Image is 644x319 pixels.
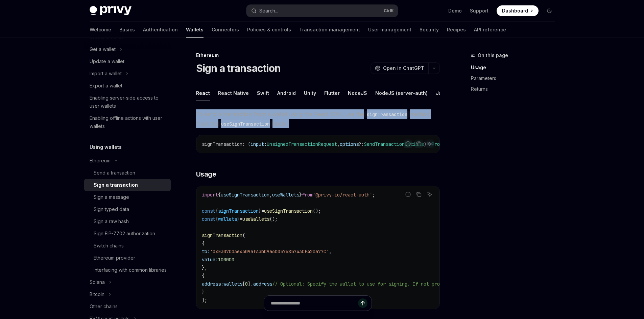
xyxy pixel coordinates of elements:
[253,281,272,287] span: address
[94,181,138,189] div: Sign a transaction
[212,22,239,38] a: Connectors
[384,8,394,14] span: Ctrl K
[202,281,223,287] span: address:
[215,216,218,222] span: {
[94,205,129,213] div: Sign typed data
[94,242,124,250] div: Switch chains
[196,62,281,74] h1: Sign a transaction
[84,167,171,179] a: Send a transaction
[94,169,135,177] div: Send a transaction
[196,169,216,179] span: Usage
[313,192,372,198] span: '@privy-io/react-auth'
[202,208,215,214] span: const
[271,296,358,311] input: Ask a question...
[84,92,171,112] a: Enabling server-side access to user wallets
[302,192,313,198] span: from
[223,281,242,287] span: wallets
[202,265,207,271] span: },
[448,7,462,14] a: Demo
[436,85,448,101] div: Java
[218,120,272,128] code: useSignTransaction
[245,281,248,287] span: 0
[90,143,122,151] h5: Using wallets
[470,7,488,14] a: Support
[90,302,118,311] div: Other chains
[246,5,398,17] button: Open search
[358,298,367,308] button: Send message
[84,228,171,240] a: Sign EIP-7702 authorization
[90,70,122,78] div: Import a wallet
[272,281,540,287] span: // Optional: Specify the wallet to use for signing. If not provided, the first wallet will be used.
[210,248,329,255] span: '0xE3070d3e4309afA3bC9a6b057685743CF42da77C'
[202,273,205,279] span: {
[277,85,296,101] div: Android
[375,85,428,101] div: NodeJS (server-auth)
[313,208,321,214] span: ();
[237,216,240,222] span: }
[383,65,424,72] span: Open in ChatGPT
[90,157,111,165] div: Ethereum
[404,139,412,148] button: Report incorrect code
[84,80,171,92] a: Export a wallet
[202,216,215,222] span: const
[218,216,237,222] span: wallets
[84,179,171,191] a: Sign a transaction
[84,252,171,264] a: Ethereum provider
[329,248,332,255] span: ,
[84,240,171,252] a: Switch chains
[259,208,261,214] span: }
[196,109,440,128] span: To send a transaction from a wallet using the React SDK, use the method from the hook:
[94,230,155,238] div: Sign EIP-7702 authorization
[264,208,313,214] span: useSignTransaction
[202,289,205,295] span: }
[447,22,466,38] a: Recipes
[272,192,299,198] span: useWallets
[269,192,272,198] span: ,
[90,114,167,130] div: Enabling offline actions with user wallets
[196,52,440,59] div: Ethereum
[471,84,560,95] a: Returns
[242,216,269,222] span: useWallets
[186,22,204,38] a: Wallets
[202,248,210,255] span: to:
[90,290,104,298] div: Bitcoin
[497,5,539,16] a: Dashboard
[90,94,167,110] div: Enabling server-side access to user wallets
[218,192,221,198] span: {
[90,82,122,90] div: Export a wallet
[218,208,259,214] span: signTransaction
[90,22,111,38] a: Welcome
[84,43,171,55] button: Toggle Get a wallet section
[240,216,242,222] span: =
[84,203,171,215] a: Sign typed data
[84,155,171,167] button: Toggle Ethereum section
[84,68,171,80] button: Toggle Import a wallet section
[84,300,171,313] a: Other chains
[414,139,423,148] button: Copy the contents from the code block
[259,7,278,15] div: Search...
[202,192,218,198] span: import
[364,111,410,118] code: signTransaction
[202,257,218,263] span: value:
[414,190,423,199] button: Copy the contents from the code block
[90,45,116,53] div: Get a wallet
[218,85,249,101] div: React Native
[84,288,171,300] button: Toggle Bitcoin section
[372,192,375,198] span: ;
[84,264,171,276] a: Interfacing with common libraries
[544,5,555,16] button: Toggle dark mode
[264,141,267,147] span: :
[471,62,560,73] a: Usage
[215,208,218,214] span: {
[196,85,210,101] div: React
[84,215,171,228] a: Sign a raw hash
[94,254,135,262] div: Ethereum provider
[424,141,426,147] span: )
[90,57,124,65] div: Update a wallet
[202,232,242,238] span: signTransaction
[368,22,411,38] a: User management
[502,7,528,14] span: Dashboard
[94,217,129,225] div: Sign a raw hash
[90,278,105,286] div: Solana
[474,22,506,38] a: API reference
